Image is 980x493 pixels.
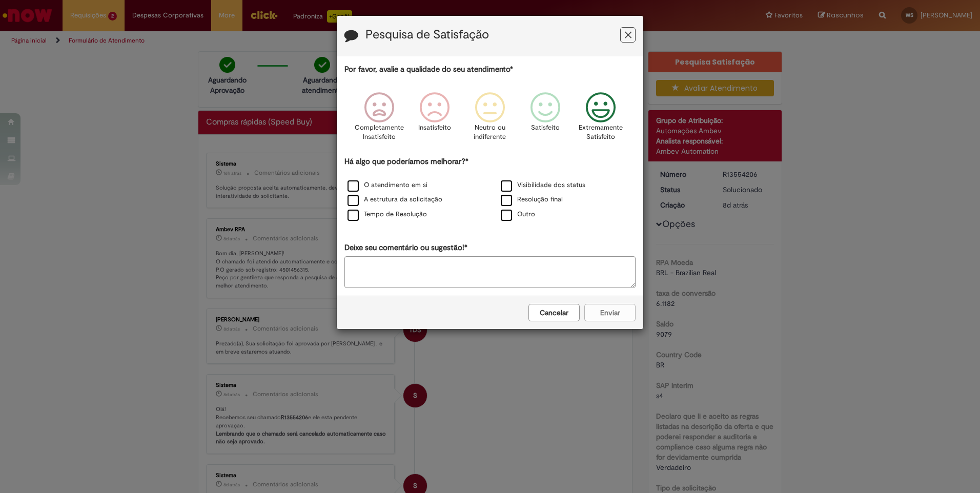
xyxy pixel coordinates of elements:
[344,64,513,75] label: Por favor, avalie a qualidade do seu atendimento*
[519,85,571,155] div: Satisfeito
[348,195,442,204] label: A estrutura da solicitação
[528,304,580,321] button: Cancelar
[344,156,636,222] div: Há algo que poderíamos melhorar?*
[365,28,489,42] label: Pesquisa de Satisfação
[344,242,467,253] label: Deixe seu comentário ou sugestão!*
[348,180,427,190] label: O atendimento em si
[575,85,627,155] div: Extremamente Satisfeito
[409,85,461,155] div: Insatisfeito
[579,123,623,142] p: Extremamente Satisfeito
[353,85,405,155] div: Completamente Insatisfeito
[501,180,585,190] label: Visibilidade dos status
[464,85,516,155] div: Neutro ou indiferente
[418,123,451,133] p: Insatisfeito
[501,210,535,219] label: Outro
[531,123,560,133] p: Satisfeito
[472,123,508,142] p: Neutro ou indiferente
[348,210,427,219] label: Tempo de Resolução
[355,123,404,142] p: Completamente Insatisfeito
[501,195,563,204] label: Resolução final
